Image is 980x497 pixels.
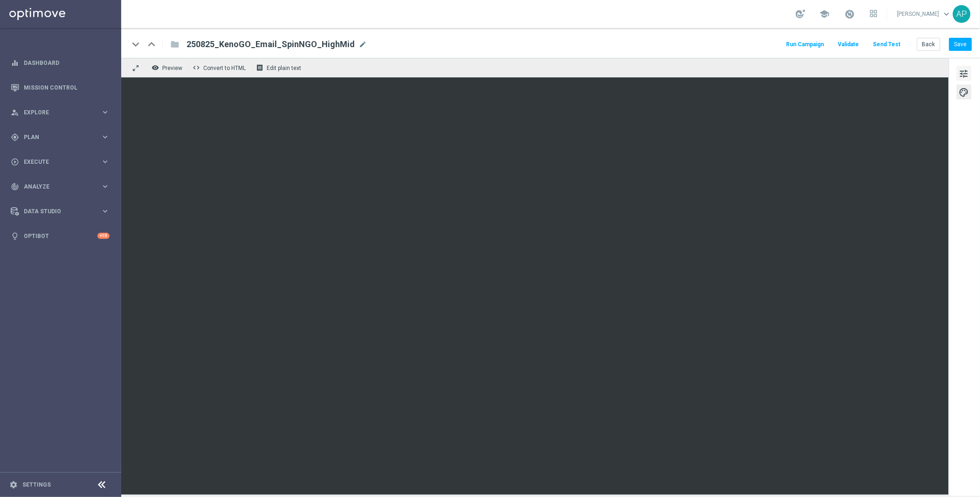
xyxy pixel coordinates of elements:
span: Convert to HTML [203,65,246,71]
i: lightbulb [11,232,19,240]
div: Dashboard [11,50,110,75]
div: Data Studio [11,207,101,216]
button: remove_red_eye Preview [149,62,186,74]
button: lightbulb Optibot +10 [10,232,110,240]
a: [PERSON_NAME]keyboard_arrow_down [897,7,953,21]
i: track_changes [11,182,19,191]
span: code [193,64,200,71]
a: Optibot [24,224,97,248]
i: receipt [256,64,263,71]
button: Mission Control [10,84,110,91]
i: gps_fixed [11,133,19,141]
span: Edit plain text [267,65,301,71]
i: keyboard_arrow_right [101,108,110,117]
button: tune [957,66,972,81]
i: remove_red_eye [152,64,159,71]
i: keyboard_arrow_right [101,157,110,166]
i: keyboard_arrow_right [101,182,110,191]
button: play_circle_outline Execute keyboard_arrow_right [10,158,110,166]
i: keyboard_arrow_right [101,133,110,141]
span: tune [959,68,969,80]
i: person_search [11,108,19,117]
span: keyboard_arrow_down [942,9,952,19]
div: Execute [11,158,101,166]
button: track_changes Analyze keyboard_arrow_right [10,183,110,190]
i: settings [9,481,18,489]
i: keyboard_arrow_right [101,207,110,216]
div: Explore [11,108,101,117]
i: play_circle_outline [11,158,19,166]
i: equalizer [11,59,19,67]
span: Preview [162,65,182,71]
button: equalizer Dashboard [10,59,110,67]
button: palette [957,84,972,99]
span: Plan [24,134,101,140]
button: Validate [837,38,861,51]
div: +10 [97,233,110,239]
div: Plan [11,133,101,141]
button: person_search Explore keyboard_arrow_right [10,109,110,116]
a: Dashboard [24,50,110,75]
span: Validate [838,41,859,48]
div: Mission Control [11,75,110,100]
span: 250825_KenoGO_Email_SpinNGO_HighMid [186,39,355,50]
span: palette [959,86,969,98]
button: Back [917,38,940,51]
a: Settings [22,482,51,488]
a: Mission Control [24,75,110,100]
span: mode_edit [359,40,367,49]
span: Execute [24,159,101,165]
button: Send Test [872,38,902,51]
div: Analyze [11,182,101,191]
button: Data Studio keyboard_arrow_right [10,208,110,215]
button: code Convert to HTML [190,62,250,74]
button: receipt Edit plain text [254,62,305,74]
span: Explore [24,110,101,115]
div: Optibot [11,224,110,248]
button: Run Campaign [785,38,826,51]
button: gps_fixed Plan keyboard_arrow_right [10,133,110,141]
span: Analyze [24,184,101,189]
button: Save [949,38,972,51]
span: Data Studio [24,209,101,214]
span: school [820,9,830,19]
div: AP [953,5,971,23]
